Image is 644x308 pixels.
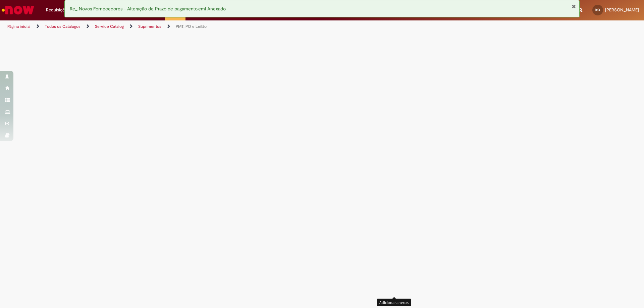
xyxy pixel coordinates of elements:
ul: Trilhas de página [5,20,424,33]
a: Suprimentos [138,24,161,29]
span: Requisições [46,7,69,13]
a: PMT, PO e Leilão [176,24,207,29]
a: Todos os Catálogos [45,24,80,29]
span: KO [595,8,600,12]
span: [PERSON_NAME] [605,7,639,13]
button: Fechar Notificação [572,4,576,9]
img: ServiceNow [1,3,35,17]
a: Página inicial [7,24,31,29]
a: Service Catalog [95,24,124,29]
span: Re_ Novos Fornecedores - Alteração de Prazo de pagamento.eml Anexado [70,6,226,12]
div: Adicionar anexos [377,299,411,306]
